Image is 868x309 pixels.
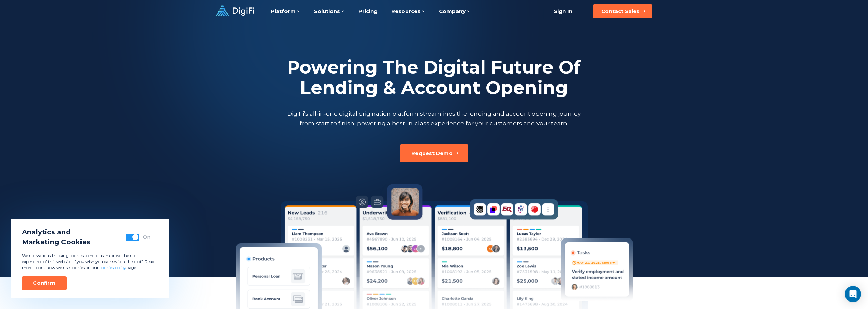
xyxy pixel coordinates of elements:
div: On [143,234,150,241]
span: Analytics and [22,227,90,237]
p: DigiFi’s all-in-one digital origination platform streamlines the lending and account opening jour... [286,109,583,128]
button: Contact Sales [593,4,652,18]
h2: Powering The Digital Future Of Lending & Account Opening [286,57,583,98]
a: Sign In [546,4,581,18]
button: Request Demo [400,144,468,162]
a: cookies policy [100,265,126,270]
div: Contact Sales [601,8,639,15]
span: Marketing Cookies [22,237,90,247]
p: We use various tracking cookies to help us improve the user experience of this website. If you wi... [22,252,158,271]
div: Confirm [33,280,55,287]
div: Open Intercom Messenger [845,286,861,302]
button: Confirm [22,276,67,290]
div: Request Demo [411,150,453,157]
